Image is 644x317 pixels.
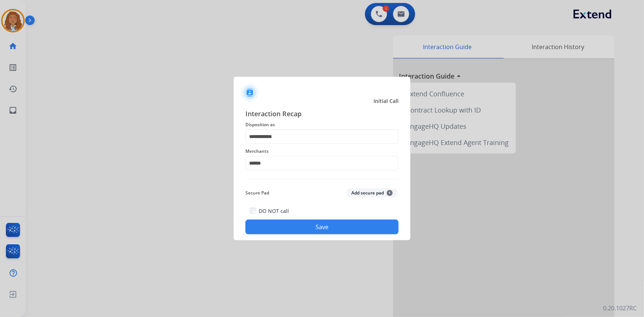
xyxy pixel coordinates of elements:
[241,84,259,101] img: contactIcon
[245,108,399,120] span: Interaction Recap
[245,189,269,197] span: Secure Pad
[245,179,399,180] img: contact-recap-line.svg
[259,207,289,215] label: DO NOT call
[347,189,397,197] button: Add secure pad+
[373,97,399,105] span: Initial Call
[245,147,399,156] span: Merchants
[245,120,399,129] span: Disposition as
[603,304,637,313] p: 0.20.1027RC
[245,220,399,234] button: Save
[387,190,393,196] span: +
